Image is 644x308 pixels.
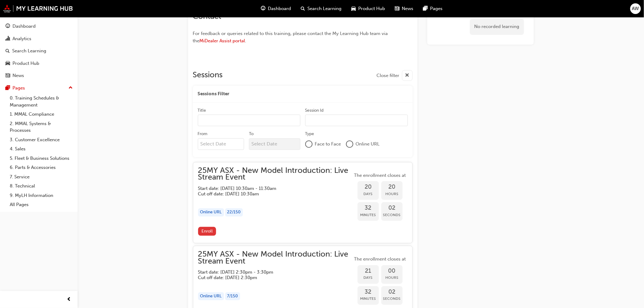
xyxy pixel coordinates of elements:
span: Online URL [356,141,380,148]
a: 8. Technical [7,181,75,191]
div: Online URL [198,292,224,301]
span: Days [358,191,379,198]
span: Minutes [358,296,379,303]
span: Product Hub [358,5,385,12]
button: Pages [2,82,75,94]
span: Enroll [201,229,213,234]
span: Dashboard [268,5,291,12]
span: Search Learning [307,5,341,12]
a: guage-iconDashboard [256,2,296,15]
span: cross-icon [405,72,410,80]
span: up-icon [68,84,73,92]
a: Search Learning [2,45,75,57]
span: search-icon [5,48,10,54]
a: Product Hub [2,58,75,69]
input: Title [198,115,300,126]
button: 25MY ASX - New Model Introduction: Live Stream EventStart date: [DATE] 10:30am - 11:30am Cut off ... [198,167,408,239]
span: Minutes [358,212,379,219]
a: 0. Training Schedules & Management [7,93,75,110]
span: Seconds [381,212,403,219]
input: To [249,138,300,150]
span: car-icon [351,5,356,12]
input: Session Id [305,115,408,126]
span: 20 [358,184,379,191]
span: 00 [381,268,403,275]
span: guage-icon [5,24,10,29]
span: pages-icon [423,5,428,12]
div: From [198,131,208,137]
span: News [402,5,413,12]
div: Title [198,108,206,114]
div: Dashboard [12,23,36,30]
img: mmal [3,5,73,12]
a: 1. MMAL Compliance [7,110,75,119]
a: 9. MyLH Information [7,191,75,200]
div: To [249,131,254,137]
a: 7. Service [7,172,75,182]
span: news-icon [5,73,10,79]
div: Search Learning [12,47,46,54]
span: news-icon [395,5,399,12]
a: Analytics [2,33,75,44]
span: Hours [381,275,403,282]
span: 32 [358,205,379,212]
div: Analytics [12,35,31,42]
div: 22 / 150 [225,208,243,217]
span: guage-icon [261,5,265,12]
span: 02 [381,289,403,296]
a: 2. MMAL Systems & Processes [7,119,75,135]
span: 32 [358,289,379,296]
h5: Start date: [DATE] 10:30am - 11:30am [198,186,343,191]
a: MiDealer Assist portal [200,38,245,44]
a: All Pages [7,200,75,209]
button: AW [630,3,641,14]
a: 3. Customer Excellence [7,135,75,145]
button: Close filter [377,70,413,81]
span: The enrollment closes at [353,256,408,263]
span: For feedback or queries related to this training, please contact the My Learning Hub team via the [193,31,389,44]
span: 25MY ASX - New Model Introduction: Live Stream Event [198,167,353,181]
span: . [245,38,247,44]
span: search-icon [301,5,305,12]
h5: Cut off date: [DATE] 10:30am [198,191,343,197]
h5: Cut off date: [DATE] 2:30pm [198,275,343,281]
input: From [198,138,244,150]
a: News [2,70,75,81]
span: Days [358,275,379,282]
a: pages-iconPages [418,2,447,15]
div: Online URL [198,208,224,217]
h2: Sessions [193,70,223,81]
button: DashboardAnalyticsSearch LearningProduct HubNews [2,19,75,82]
span: prev-icon [67,296,72,303]
span: AW [632,5,639,12]
div: 7 / 150 [225,292,240,301]
span: 21 [358,268,379,275]
a: 4. Sales [7,144,75,154]
span: Seconds [381,296,403,303]
div: News [12,72,24,79]
div: No recorded learning [470,19,524,35]
span: pages-icon [5,86,10,91]
div: Session Id [305,108,324,114]
span: Hours [381,191,403,198]
span: 20 [381,184,403,191]
a: 6. Parts & Accessories [7,163,75,172]
span: car-icon [5,61,10,66]
a: car-iconProduct Hub [346,2,390,15]
span: chart-icon [5,36,10,42]
span: 25MY ASX - New Model Introduction: Live Stream Event [198,251,353,265]
div: Type [305,131,314,137]
span: The enrollment closes at [353,172,408,179]
a: news-iconNews [390,2,418,15]
span: Sessions Filter [198,91,229,98]
button: Enroll [198,227,216,236]
div: Pages [12,85,25,92]
span: Contact [193,12,222,21]
span: 02 [381,205,403,212]
a: search-iconSearch Learning [296,2,346,15]
span: Pages [430,5,443,12]
span: Close filter [377,72,400,79]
